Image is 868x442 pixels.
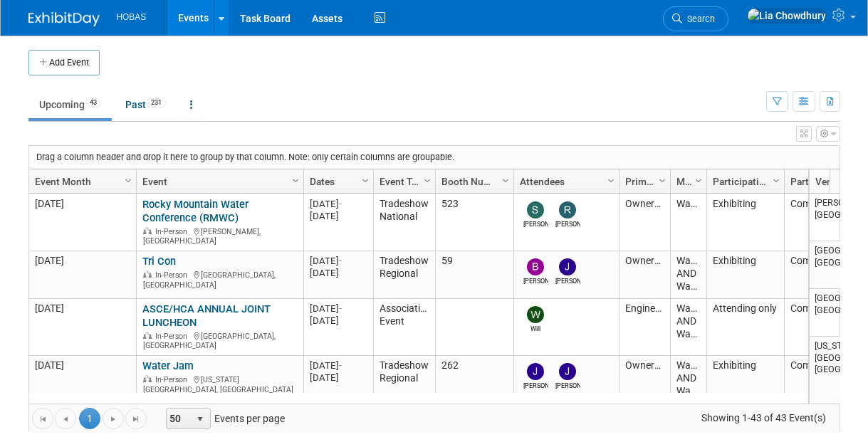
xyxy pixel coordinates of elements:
[815,169,864,194] a: Venue Location
[555,380,580,391] div: Jeffrey LeBlanc
[619,356,670,427] td: Owners/Engineers
[142,169,294,194] a: Event
[28,91,112,118] a: Upcoming43
[784,194,861,251] td: Committed
[706,194,784,251] td: Exhibiting
[527,363,544,380] img: Joe Tipton
[28,50,100,75] button: Add Event
[55,408,76,429] a: Go to the previous page
[422,175,433,186] span: Column Settings
[310,359,367,372] div: [DATE]
[29,146,840,169] div: Drag a column header and drop it here to group by that column. Note: only certain columns are gro...
[339,199,342,209] span: -
[676,169,697,194] a: Market
[523,380,548,391] div: Joe Tipton
[670,356,706,427] td: Water AND Wastewater
[155,332,192,341] span: In-Person
[706,356,784,427] td: Exhibiting
[691,169,706,191] a: Column Settings
[706,299,784,356] td: Attending only
[520,169,610,194] a: Attendees
[108,414,119,425] span: Go to the next page
[79,408,100,429] span: 1
[784,251,861,299] td: Committed
[527,306,544,323] img: Will Stafford
[706,251,784,299] td: Exhibiting
[155,227,192,236] span: In-Person
[693,175,704,186] span: Column Settings
[670,194,706,251] td: Water
[120,169,136,191] a: Column Settings
[29,194,136,251] td: [DATE]
[310,255,367,267] div: [DATE]
[360,175,371,186] span: Column Settings
[625,169,661,194] a: Primary Attendees
[498,169,513,191] a: Column Settings
[770,175,782,186] span: Column Settings
[130,414,142,425] span: Go to the last page
[339,360,342,371] span: -
[784,356,861,427] td: Committed
[310,315,367,327] div: [DATE]
[143,270,152,278] img: In-Person Event
[373,356,435,427] td: Tradeshow Regional
[527,258,544,275] img: Bryant Welch
[29,251,136,299] td: [DATE]
[142,330,297,351] div: [GEOGRAPHIC_DATA], [GEOGRAPHIC_DATA]
[500,175,511,186] span: Column Settings
[310,210,367,222] div: [DATE]
[310,267,367,279] div: [DATE]
[790,169,852,194] a: Participation
[619,194,670,251] td: Owners/Engineers
[619,299,670,356] td: Engineers
[125,408,147,429] a: Go to the last page
[784,299,861,356] td: Committed
[167,409,191,428] span: 50
[310,302,367,315] div: [DATE]
[142,359,194,372] a: Water Jam
[288,169,303,191] a: Column Settings
[603,169,619,191] a: Column Settings
[688,408,839,428] span: Showing 1-43 of 43 Event(s)
[142,268,297,290] div: [GEOGRAPHIC_DATA], [GEOGRAPHIC_DATA]
[605,175,617,186] span: Column Settings
[117,12,147,22] span: HOBAS
[523,275,548,286] div: Bryant Welch
[143,227,152,234] img: In-Person Event
[339,256,342,266] span: -
[559,363,576,380] img: Jeffrey LeBlanc
[555,219,580,229] div: Rene Garcia
[85,98,101,108] span: 43
[619,251,670,299] td: Owners/Engineers
[155,375,192,384] span: In-Person
[142,225,297,246] div: [PERSON_NAME], [GEOGRAPHIC_DATA]
[290,175,301,186] span: Column Settings
[435,194,513,251] td: 523
[122,175,134,186] span: Column Settings
[147,98,166,108] span: 231
[60,414,71,425] span: Go to the previous page
[419,169,435,191] a: Column Settings
[657,175,668,186] span: Column Settings
[142,255,176,268] a: Tri Con
[523,219,548,229] div: Stephen Alston
[435,356,513,427] td: 262
[35,169,127,194] a: Event Month
[37,414,48,425] span: Go to the first page
[747,8,827,23] img: Lia Chowdhury
[380,169,426,194] a: Event Type (Tradeshow National, Regional, State, Sponsorship, Assoc Event)
[435,251,513,299] td: 59
[670,299,706,356] td: Water AND Wastewater
[441,169,504,194] a: Booth Number
[115,91,177,118] a: Past231
[142,198,249,224] a: Rocky Mountain Water Conference (RMWC)
[194,414,206,425] span: select
[373,299,435,356] td: Association Event
[142,302,271,329] a: ASCE/HCA ANNUAL JOINT LUNCHEON
[670,251,706,299] td: Water AND Wastewater
[310,198,367,210] div: [DATE]
[29,299,136,356] td: [DATE]
[142,373,297,394] div: [US_STATE][GEOGRAPHIC_DATA], [GEOGRAPHIC_DATA]
[147,408,299,429] span: Events per page
[559,201,576,219] img: Rene Garcia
